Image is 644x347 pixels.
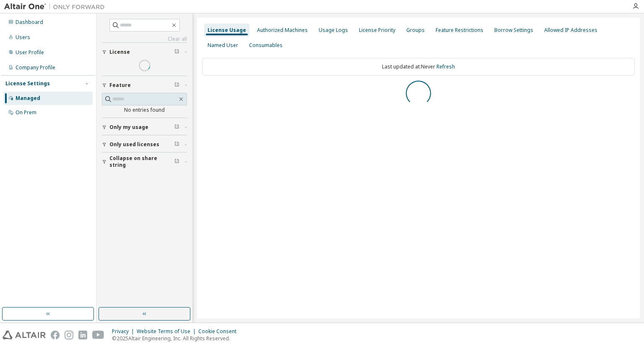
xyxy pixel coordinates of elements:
div: License Settings [5,80,50,87]
span: Clear filter [174,82,179,89]
button: License [102,43,187,61]
a: Refresh [436,63,455,70]
p: © 2025 Altair Engineering, Inc. All Rights Reserved. [112,335,241,342]
button: Only used licenses [102,135,187,154]
div: Website Terms of Use [137,328,198,335]
div: Users [16,34,30,41]
div: Dashboard [16,19,43,26]
button: Collapse on share string [102,152,187,171]
div: Named User [208,42,238,49]
div: Cookie Consent [198,328,241,335]
a: Clear all [102,36,187,42]
button: Only my usage [102,118,187,137]
span: Clear filter [174,124,179,131]
span: Collapse on share string [109,155,174,168]
span: Only used licenses [109,141,159,148]
img: youtube.svg [92,331,104,339]
div: On Prem [16,109,36,116]
span: Feature [109,82,131,89]
div: Authorized Machines [257,27,308,34]
div: License Usage [208,27,246,34]
img: altair_logo.svg [3,331,46,339]
span: Clear filter [174,49,179,55]
div: Privacy [112,328,137,335]
div: Usage Logs [319,27,348,34]
div: License Priority [359,27,395,34]
div: Consumables [249,42,283,49]
div: Company Profile [16,64,55,71]
span: Only my usage [109,124,148,131]
div: Allowed IP Addresses [544,27,597,34]
div: Feature Restrictions [436,27,483,34]
div: No entries found [102,107,187,113]
span: Clear filter [174,141,179,148]
div: Groups [406,27,425,34]
div: Last updated at: Never [202,58,635,76]
img: instagram.svg [65,331,73,339]
button: Feature [102,76,187,95]
div: Managed [16,95,40,102]
img: Altair One [4,3,109,11]
div: User Profile [16,49,44,56]
img: facebook.svg [51,331,60,339]
span: Clear filter [174,158,179,165]
div: Borrow Settings [494,27,533,34]
img: linkedin.svg [78,331,87,339]
span: License [109,49,130,55]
